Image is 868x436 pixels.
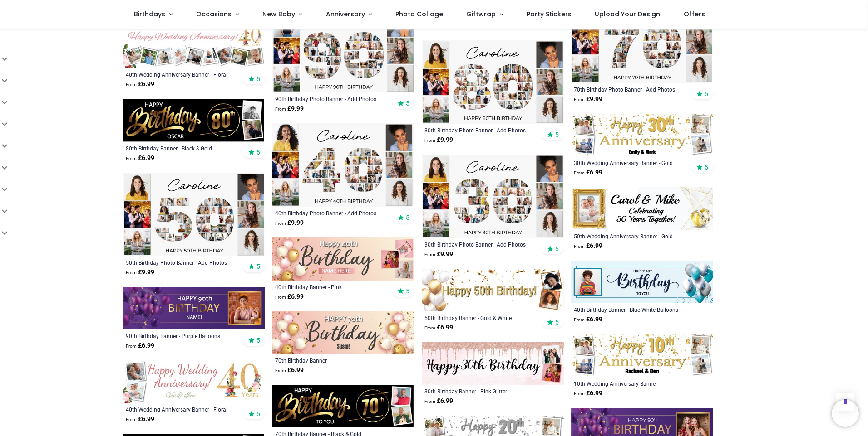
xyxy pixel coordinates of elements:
[126,145,235,152] a: 80th Birthday Banner - Black & Gold
[574,306,683,313] a: 40th Birthday Banner - Blue White Balloons
[256,148,260,156] span: 5
[123,360,265,403] img: Personalised 40th Wedding Anniversary Banner - Floral Design - 2 Photo Upload & Custom Text
[574,95,602,104] strong: £ 9.99
[126,154,154,163] strong: £ 6.99
[527,10,572,19] span: Party Stickers
[272,311,414,354] img: Happy 70th Birthday Banner - Pink & Gold Balloons
[555,245,559,253] span: 5
[555,131,559,139] span: 5
[424,250,453,259] strong: £ 9.99
[422,342,564,385] img: Personalised Happy 30th Birthday Banner - Pink Glitter - 2 Photo Upload
[272,385,414,427] img: Personalised Happy 70th Birthday Banner - Black & Gold - 2 Photo Upload
[275,292,304,301] strong: £ 6.99
[275,357,385,364] a: 70th Birthday Banner
[424,252,435,257] span: From
[424,323,453,332] strong: £ 6.99
[571,114,713,156] img: Personalised 30th Wedding Anniversary Banner - Gold Design - Custom Name & 4 Photo Upload
[574,391,585,396] span: From
[574,244,585,249] span: From
[422,40,564,124] img: Personalised 80th Birthday Photo Banner - Add Photos - Custom Text
[126,341,154,350] strong: £ 6.99
[123,173,265,256] img: Personalised 50th Birthday Photo Banner - Add Photos - Custom Text
[424,126,534,134] a: 80th Birthday Photo Banner - Add Photos
[126,259,235,266] a: 50th Birthday Photo Banner - Add Photos
[574,233,683,240] div: 50th Wedding Anniversary Banner - Gold Rings
[406,213,409,222] span: 5
[326,10,365,19] span: Anniversary
[574,315,602,324] strong: £ 6.99
[126,332,235,339] a: 90th Birthday Banner - Purple Balloons
[574,389,602,398] strong: £ 6.99
[424,325,435,330] span: From
[571,187,713,230] img: Personalised 50th Wedding Anniversary Banner - Gold Rings - Custom Name & 1 Photo Upload
[422,269,564,311] img: Personalised Happy 50th Birthday Banner - Gold & White Balloons - 2 Photo Upload
[126,270,137,275] span: From
[275,221,286,226] span: From
[424,314,534,321] a: 50th Birthday Banner - Gold & White Balloons
[705,163,708,171] span: 5
[272,123,414,207] img: Personalised 40th Birthday Photo Banner - Add Photos - Custom Text
[275,209,385,217] a: 40th Birthday Photo Banner - Add Photos
[571,334,713,377] img: Personalised 10th Wedding Anniversary Banner - Celebration Design - Custom Text & 4 Photo Upload
[256,410,260,418] span: 5
[466,10,496,19] span: Giftwrap
[574,317,585,322] span: From
[126,406,235,413] a: 40th Wedding Anniversary Banner - Floral Design
[275,368,286,373] span: From
[574,380,683,387] a: 10th Wedding Anniversary Banner - Celebration Design
[406,287,409,295] span: 5
[262,10,295,19] span: New Baby
[275,366,304,375] strong: £ 6.99
[424,241,534,248] a: 30th Birthday Photo Banner - Add Photos
[126,156,137,161] span: From
[424,388,534,395] a: 30th Birthday Banner - Pink Glitter
[272,9,414,92] img: Personalised 90th Birthday Photo Banner - Add Photos - Custom Text
[684,10,705,19] span: Offers
[424,138,435,143] span: From
[275,104,304,113] strong: £ 9.99
[256,262,260,271] span: 5
[275,218,304,228] strong: £ 9.99
[126,71,235,78] a: 40th Wedding Anniversary Banner - Floral Design
[574,86,683,93] div: 70th Birthday Photo Banner - Add Photos
[275,107,286,111] span: From
[574,242,602,251] strong: £ 6.99
[595,10,660,19] span: Upload Your Design
[571,261,713,303] img: Personalised Happy 40th Birthday Banner - Blue White Balloons - 1 Photo Upload
[275,95,385,102] a: 90th Birthday Photo Banner - Add Photos
[574,168,602,177] strong: £ 6.99
[256,336,260,344] span: 5
[574,170,585,175] span: From
[574,159,683,166] a: 30th Wedding Anniversary Banner - Gold Design
[705,90,708,98] span: 5
[123,99,265,141] img: Personalised Happy 80th Birthday Banner - Black & Gold - Custom Name & 2 Photo Upload
[126,268,154,277] strong: £ 9.99
[126,344,137,349] span: From
[424,397,453,406] strong: £ 6.99
[126,80,154,89] strong: £ 6.99
[256,75,260,83] span: 5
[123,287,265,329] img: Personalised Happy 90th Birthday Banner - Purple Balloons - Custom Name & 1 Photo Upload
[424,136,453,145] strong: £ 9.99
[126,417,137,422] span: From
[424,399,435,404] span: From
[395,10,443,19] span: Photo Collage
[123,25,265,68] img: Personalised 40th Wedding Anniversary Banner - Floral Design - 9 Photo Upload
[275,295,286,300] span: From
[126,415,154,424] strong: £ 6.99
[275,283,385,291] a: 40th Birthday Banner - Pink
